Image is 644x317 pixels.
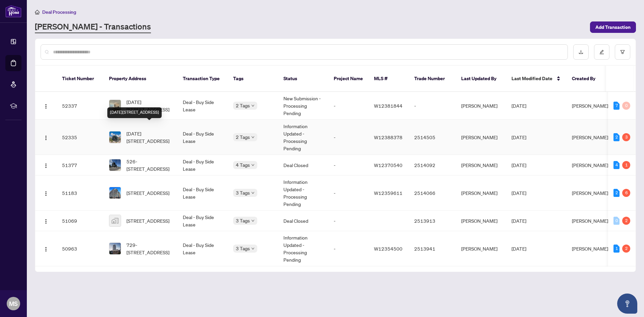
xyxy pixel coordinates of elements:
th: Tags [228,66,278,92]
td: - [328,92,369,120]
img: thumbnail-img [109,100,121,111]
button: Logo [41,132,51,143]
div: 7 [613,102,620,110]
img: thumbnail-img [109,131,121,143]
span: [DATE] [512,190,526,196]
th: Trade Number [409,66,456,92]
a: [PERSON_NAME] - Transactions [35,21,151,33]
span: 2 Tags [236,102,250,109]
span: 729-[STREET_ADDRESS] [126,241,172,256]
button: filter [615,44,630,60]
td: - [409,92,456,120]
img: Logo [43,135,49,141]
td: 51377 [57,155,104,175]
td: 2514066 [409,175,456,211]
span: 3 Tags [236,189,250,197]
td: - [328,155,369,175]
span: [STREET_ADDRESS] [126,217,169,224]
th: Transaction Type [177,66,228,92]
span: down [251,191,255,195]
th: Created By [567,66,607,92]
button: Logo [41,215,51,226]
td: Deal Closed [278,211,328,231]
td: New Submission - Processing Pending [278,92,328,120]
button: Open asap [617,294,637,314]
img: thumbnail-img [109,215,121,226]
span: [STREET_ADDRESS] [126,189,169,197]
td: Deal - Buy Side Lease [177,175,228,211]
span: 3 Tags [236,245,250,252]
td: [PERSON_NAME] [456,211,506,231]
span: W12388378 [374,134,402,140]
button: Logo [41,243,51,254]
div: 0 [622,102,630,110]
img: logo [5,5,21,17]
span: 4 Tags [236,161,250,169]
button: download [573,44,589,60]
td: Deal - Buy Side Lease [177,92,228,120]
span: [DATE] [512,246,526,252]
span: [DATE] [512,218,526,224]
span: MS [9,299,18,308]
span: [PERSON_NAME] [572,190,608,196]
img: thumbnail-img [109,159,121,171]
div: 1 [613,245,620,253]
td: 52337 [57,92,104,120]
td: Information Updated - Processing Pending [278,175,328,211]
span: edit [599,50,604,54]
td: [PERSON_NAME] [456,120,506,155]
td: - [328,120,369,155]
td: 2514092 [409,155,456,175]
img: Logo [43,163,49,168]
div: 1 [622,161,630,169]
td: 52335 [57,120,104,155]
span: [PERSON_NAME] [572,246,608,252]
span: [PERSON_NAME] [572,103,608,109]
img: thumbnail-img [109,187,121,199]
span: [DATE] [512,134,526,140]
img: Logo [43,219,49,224]
th: Ticket Number [57,66,104,92]
th: MLS # [369,66,409,92]
span: [DATE][STREET_ADDRESS] [126,130,172,145]
span: [DATE] [512,103,526,109]
span: 2 Tags [236,133,250,141]
span: down [251,104,255,107]
span: W12354500 [374,246,402,252]
div: 3 [622,133,630,141]
td: - [328,211,369,231]
img: Logo [43,247,49,252]
span: [DATE][STREET_ADDRESS] [126,98,172,113]
span: home [35,10,40,14]
th: Project Name [328,66,369,92]
button: edit [594,44,609,60]
span: W12359611 [374,190,402,196]
td: Information Updated - Processing Pending [278,120,328,155]
span: [PERSON_NAME] [572,162,608,168]
span: Add Transaction [595,22,631,33]
span: 526-[STREET_ADDRESS] [126,158,172,172]
td: Deal - Buy Side Lease [177,231,228,266]
td: 2513913 [409,211,456,231]
div: 6 [622,189,630,197]
th: Last Modified Date [506,66,567,92]
th: Last Updated By [456,66,506,92]
button: Logo [41,188,51,198]
span: [PERSON_NAME] [572,218,608,224]
td: 51069 [57,211,104,231]
span: [DATE] [512,162,526,168]
span: Last Modified Date [512,75,552,82]
td: Deal - Buy Side Lease [177,211,228,231]
td: Deal - Buy Side Lease [177,155,228,175]
button: Add Transaction [590,21,636,33]
div: 2 [613,189,620,197]
span: down [251,136,255,139]
td: [PERSON_NAME] [456,231,506,266]
th: Status [278,66,328,92]
td: 50963 [57,231,104,266]
td: [PERSON_NAME] [456,155,506,175]
div: 2 [622,245,630,253]
td: 2513941 [409,231,456,266]
span: download [579,50,583,54]
div: 0 [613,217,620,225]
